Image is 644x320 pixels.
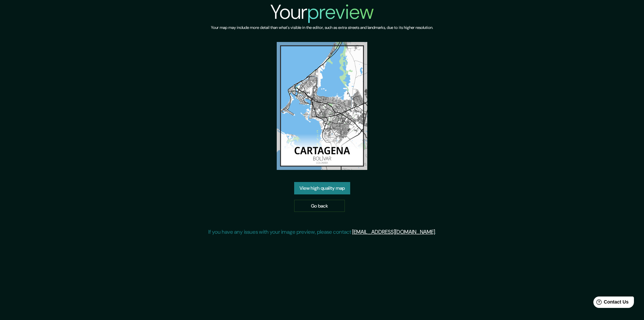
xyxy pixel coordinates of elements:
[208,228,436,236] p: If you have any issues with your image preview, please contact .
[352,228,435,235] a: [EMAIL_ADDRESS][DOMAIN_NAME]
[584,294,637,313] iframe: Help widget launcher
[294,200,345,212] a: Go back
[294,182,350,194] a: View high quality map
[211,24,433,31] h6: Your map may include more detail than what's visible in the editor, such as extra streets and lan...
[277,42,367,170] img: created-map-preview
